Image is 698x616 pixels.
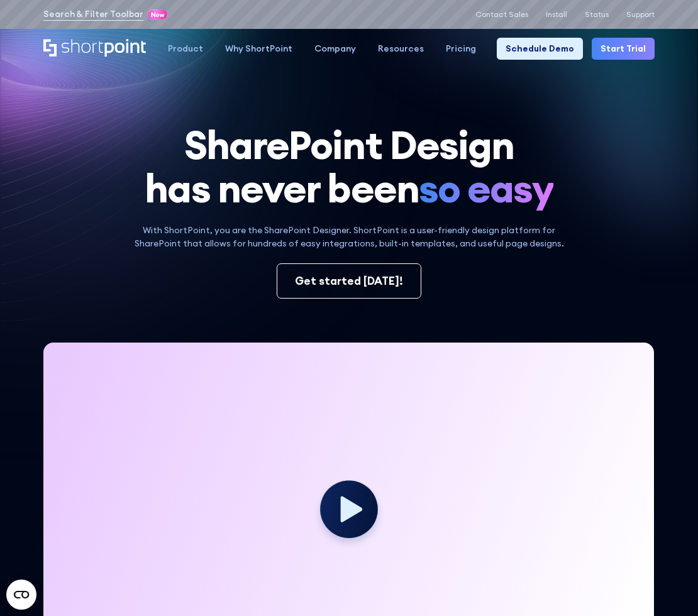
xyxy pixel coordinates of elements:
h1: SharePoint Design has never been [43,123,654,211]
a: Status [585,10,609,19]
a: Start Trial [592,38,655,60]
span: so easy [419,167,553,210]
a: Get started [DATE]! [277,263,421,299]
div: Get started [DATE]! [295,273,403,289]
div: Product [168,42,203,55]
a: Pricing [435,38,487,60]
a: Why ShortPoint [214,38,304,60]
a: Contact Sales [475,10,528,19]
div: Company [314,42,356,55]
a: Resources [367,38,435,60]
a: Schedule Demo [497,38,583,60]
a: Install [546,10,567,19]
div: Why ShortPoint [225,42,292,55]
iframe: Chat Widget [472,470,698,616]
p: With ShortPoint, you are the SharePoint Designer. ShortPoint is a user-friendly design platform f... [126,224,572,250]
a: Search & Filter Toolbar [43,8,143,21]
a: Support [626,10,655,19]
div: Pricing [446,42,476,55]
a: Product [157,38,214,60]
div: Resources [378,42,424,55]
button: Open CMP widget [6,580,36,610]
a: Home [43,39,146,58]
a: Company [304,38,367,60]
